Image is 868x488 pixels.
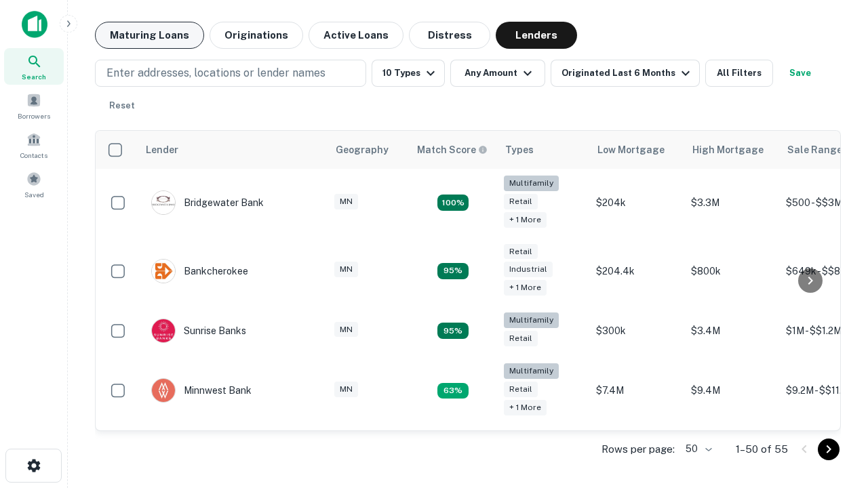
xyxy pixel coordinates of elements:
img: picture [152,191,175,214]
span: Borrowers [18,110,50,121]
button: 10 Types [372,60,445,87]
a: Contacts [4,127,64,163]
button: Originated Last 6 Months [551,60,700,87]
div: Bridgewater Bank [151,190,264,215]
button: Active Loans [309,22,403,49]
img: capitalize-icon.png [22,11,47,38]
th: Lender [138,131,328,169]
div: Low Mortgage [597,142,665,158]
div: MN [334,382,358,397]
button: All Filters [705,60,773,87]
button: Lenders [496,22,577,49]
iframe: Chat Widget [800,380,868,445]
div: Lender [146,142,178,158]
p: Enter addresses, locations or lender names [106,65,325,81]
button: Distress [409,22,490,49]
div: Multifamily [504,363,559,379]
button: Any Amount [450,60,545,87]
div: Retail [504,382,538,397]
th: High Mortgage [684,131,779,169]
button: Save your search to get updates of matches that match your search criteria. [778,60,822,87]
td: $7.4M [589,357,684,425]
div: Geography [336,142,389,158]
a: Search [4,48,64,85]
button: Go to next page [818,439,840,460]
div: Matching Properties: 6, hasApolloMatch: undefined [437,383,469,399]
div: Minnwest Bank [151,378,252,403]
button: Maturing Loans [95,22,204,49]
th: Capitalize uses an advanced AI algorithm to match your search with the best lender. The match sco... [409,131,497,169]
div: MN [334,194,358,209]
div: Matching Properties: 17, hasApolloMatch: undefined [437,195,469,211]
th: Low Mortgage [589,131,684,169]
div: High Mortgage [692,142,764,158]
td: $3.3M [684,169,779,237]
img: picture [152,379,175,402]
div: Bankcherokee [151,259,248,283]
div: Retail [504,244,538,260]
td: $800k [684,237,779,306]
td: $9.4M [684,357,779,425]
div: Multifamily [504,312,559,328]
div: Matching Properties: 9, hasApolloMatch: undefined [437,323,469,339]
div: MN [334,262,358,277]
span: Saved [24,189,44,200]
div: + 1 more [504,280,547,296]
div: Retail [504,194,538,209]
img: picture [152,260,175,283]
a: Borrowers [4,87,64,124]
div: Industrial [504,262,553,277]
td: $204.4k [589,237,684,306]
span: Contacts [20,150,47,161]
td: $25k [589,425,684,476]
button: Originations [210,22,303,49]
td: $300k [589,305,684,357]
h6: Match Score [417,142,485,157]
div: Retail [504,331,538,346]
div: Originated Last 6 Months [561,65,694,81]
button: Enter addresses, locations or lender names [95,60,366,87]
button: Reset [100,92,144,119]
div: + 1 more [504,400,547,415]
span: Search [22,71,46,82]
div: MN [334,322,358,338]
div: Sunrise Banks [151,319,246,343]
td: $25k [684,425,779,476]
div: 50 [680,439,714,459]
div: Types [505,142,534,158]
img: picture [152,319,175,342]
td: $204k [589,169,684,237]
p: 1–50 of 55 [736,441,788,457]
td: $3.4M [684,305,779,357]
div: Multifamily [504,176,559,191]
div: + 1 more [504,212,547,228]
div: Capitalize uses an advanced AI algorithm to match your search with the best lender. The match sco... [417,142,488,157]
a: Saved [4,166,64,203]
th: Types [497,131,589,169]
div: Sale Range [787,142,842,158]
th: Geography [328,131,409,169]
div: Matching Properties: 9, hasApolloMatch: undefined [437,263,469,279]
p: Rows per page: [601,441,675,457]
